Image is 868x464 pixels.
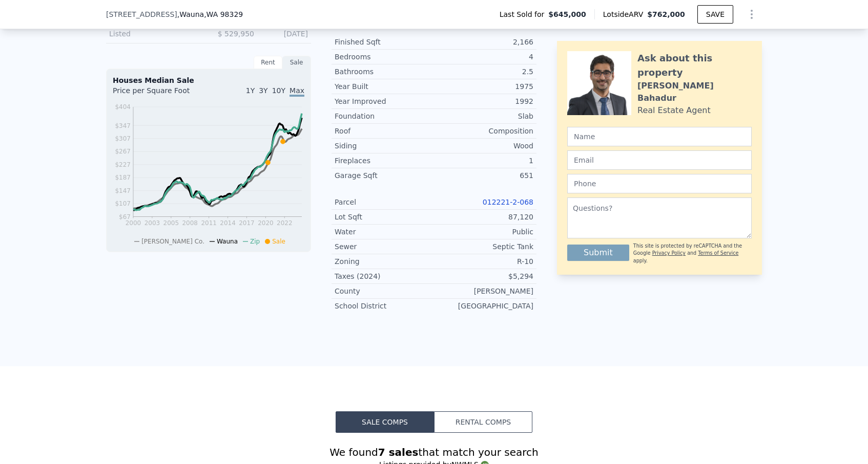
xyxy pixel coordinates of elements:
div: 87,120 [434,212,533,222]
div: Parcel [335,197,434,207]
div: We found that match your search [106,445,762,459]
div: Rent [254,56,282,69]
input: Phone [567,174,752,193]
span: 1Y [246,86,255,95]
tspan: 2011 [201,219,217,227]
div: Finished Sqft [335,37,434,47]
tspan: 2008 [182,219,198,227]
tspan: $307 [115,135,131,142]
button: SAVE [697,5,733,24]
span: Last Sold for [500,9,549,19]
div: 651 [434,170,533,181]
span: [PERSON_NAME] Co. [141,238,204,245]
div: Sewer [335,241,434,252]
button: Submit [567,245,629,261]
span: 10Y [272,86,285,95]
tspan: $347 [115,122,131,129]
span: , WA 98329 [204,10,243,18]
div: Public [434,227,533,237]
div: Real Estate Agent [637,104,711,117]
span: $762,000 [647,10,685,18]
div: 2.5 [434,67,533,77]
div: [DATE] [262,29,308,39]
span: [STREET_ADDRESS] [106,9,177,19]
tspan: $187 [115,174,131,181]
div: $5,294 [434,271,533,281]
div: Bedrooms [335,52,434,62]
div: Water [335,227,434,237]
div: Zoning [335,256,434,267]
div: This site is protected by reCAPTCHA and the Google and apply. [633,242,752,264]
tspan: $147 [115,187,131,194]
div: Lot Sqft [335,212,434,222]
div: Fireplaces [335,156,434,166]
tspan: 2020 [258,219,274,227]
div: School District [335,301,434,311]
div: Ask about this property [637,51,752,80]
div: Sale [282,56,311,69]
tspan: $404 [115,103,131,111]
tspan: 2000 [126,219,141,227]
div: Taxes (2024) [335,271,434,281]
span: Max [290,86,304,97]
div: Listed [109,29,200,39]
span: Sale [272,238,285,245]
div: [PERSON_NAME] [434,286,533,296]
div: 4 [434,52,533,62]
tspan: 2014 [220,219,236,227]
span: 3Y [259,86,267,95]
button: Show Options [741,4,762,25]
div: County [335,286,434,296]
div: Bathrooms [335,67,434,77]
div: Slab [434,111,533,121]
div: [GEOGRAPHIC_DATA] [434,301,533,311]
div: Garage Sqft [335,170,434,181]
div: Roof [335,126,434,136]
strong: 7 sales [378,446,419,458]
span: , Wauna [177,9,243,19]
div: Year Built [335,81,434,92]
tspan: 2022 [277,219,293,227]
a: 012221-2-068 [483,198,533,206]
input: Email [567,150,752,170]
div: Price per Square Foot [113,85,209,102]
div: Composition [434,126,533,136]
div: 1992 [434,96,533,106]
tspan: $107 [115,200,131,207]
div: R-10 [434,256,533,267]
div: 2,166 [434,37,533,47]
div: Foundation [335,111,434,121]
span: Wauna [217,238,238,245]
button: Sale Comps [336,411,434,433]
tspan: 2017 [239,219,255,227]
a: Terms of Service [698,250,738,256]
tspan: 2005 [163,219,179,227]
tspan: $67 [119,213,131,220]
div: Year Improved [335,96,434,106]
div: 1975 [434,81,533,92]
input: Name [567,127,752,146]
tspan: $227 [115,161,131,168]
span: Lotside ARV [603,9,647,19]
span: Zip [250,238,260,245]
div: Wood [434,141,533,151]
tspan: $267 [115,148,131,155]
a: Privacy Policy [652,250,686,256]
div: 1 [434,156,533,166]
div: Septic Tank [434,241,533,252]
span: $ 529,950 [218,30,254,38]
span: $645,000 [548,9,586,19]
div: Houses Median Sale [113,75,304,85]
div: Siding [335,141,434,151]
tspan: 2003 [144,219,160,227]
div: [PERSON_NAME] Bahadur [637,80,752,104]
button: Rental Comps [434,411,532,433]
